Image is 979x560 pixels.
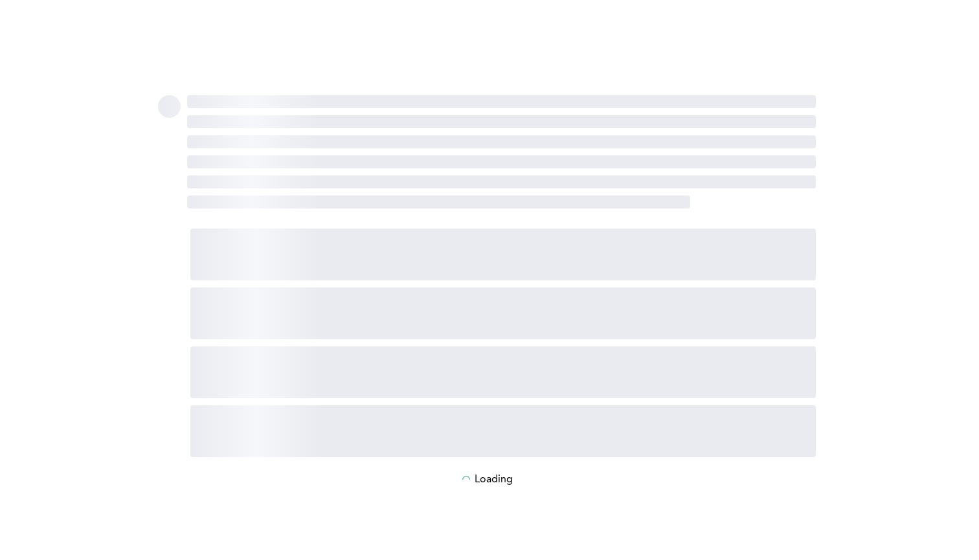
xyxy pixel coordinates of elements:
[190,346,816,398] span: ‌
[187,135,816,148] span: ‌
[187,175,816,188] span: ‌
[187,95,816,108] span: ‌
[190,229,816,280] span: ‌
[190,405,816,457] span: ‌
[187,115,816,128] span: ‌
[190,287,816,339] span: ‌
[158,95,181,118] span: ‌
[187,155,816,168] span: ‌
[475,474,513,486] p: Loading
[187,196,690,208] span: ‌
